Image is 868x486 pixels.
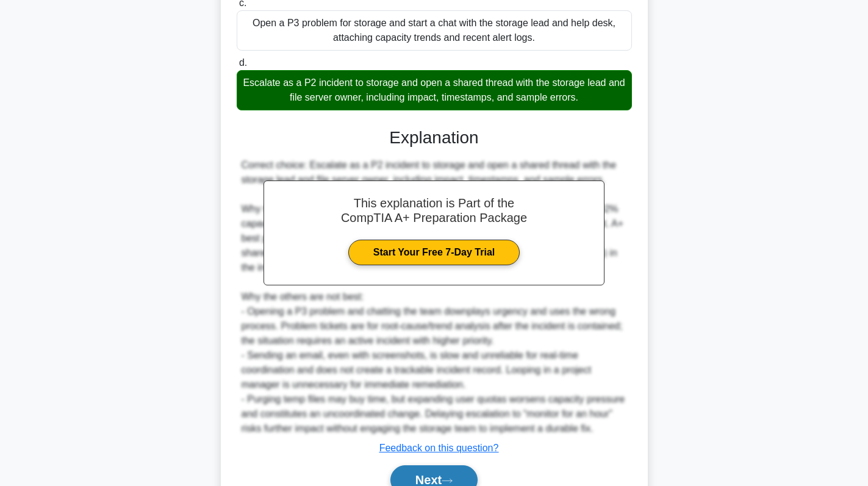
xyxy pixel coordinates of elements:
[242,158,627,436] div: Correct choice: Escalate as a P2 incident to storage and open a shared thread with the storage le...
[348,240,520,265] a: Start Your Free 7-Day Trial
[244,127,625,148] h3: Explanation
[379,443,499,453] a: Feedback on this question?
[237,10,632,51] div: Open a P3 problem for storage and start a chat with the storage lead and help desk, attaching cap...
[237,70,632,110] div: Escalate as a P2 incident to storage and open a shared thread with the storage lead and file serv...
[239,57,247,68] span: d.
